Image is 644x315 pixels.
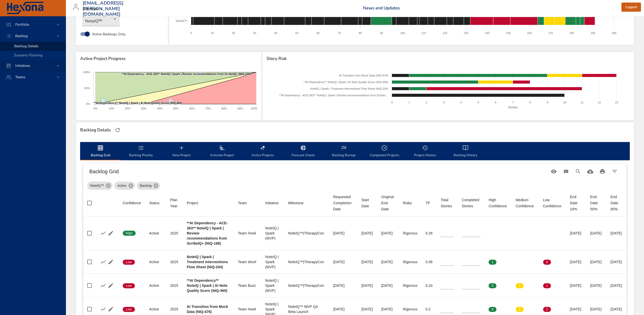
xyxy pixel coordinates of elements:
div: High Confidence [489,197,507,209]
div: [DATE] [381,259,395,264]
b: AI Transition from Mock Data (NIQ-476) [187,305,228,314]
div: NoteIQ™|TherapyCon [288,259,325,264]
text: 50 [295,31,298,35]
text: 90 [380,31,383,35]
div: Sort [516,197,535,209]
div: Project [187,200,198,206]
div: 2025 [170,231,179,236]
div: Rigorous [403,259,417,264]
text: 70 [338,31,341,35]
div: 0.2 [425,307,433,312]
span: 0 [516,260,524,264]
text: 40% [157,107,163,110]
div: Sort [149,200,159,206]
div: [DATE] [570,307,582,312]
text: 12 [598,101,601,104]
text: 0 [190,31,192,35]
text: 13 [615,101,618,104]
span: Risky [403,200,417,206]
div: Sort [333,194,353,212]
text: 7 [512,101,514,104]
text: 0 [391,101,393,104]
h3: [EMAIL_ADDRESS][PERSON_NAME][DOMAIN_NAME] [83,1,123,17]
div: [DATE] [611,283,623,288]
text: 10% [109,107,114,110]
text: 10 [563,101,566,104]
button: Filter Table [609,165,621,178]
text: **AI Dependency** NoteIQ | Spark | AI Note Quality Score (NIQ-460) [303,81,388,84]
span: 1 [543,283,551,288]
span: Active [114,183,129,188]
span: Low Confidence [543,197,562,209]
div: [DATE] [611,307,623,312]
span: Low [123,283,135,288]
button: View Columns [560,165,572,178]
div: TP [425,200,430,206]
div: Sort [441,197,454,209]
span: 2 [516,283,524,288]
button: Edit Project Details [107,229,115,237]
text: 170 [548,31,553,35]
div: Active [149,259,162,264]
text: 40 [274,31,277,35]
div: 0.24 [425,283,433,288]
span: Active Project Progress [80,56,257,61]
text: 1 [408,101,410,104]
text: 90% [237,107,243,110]
div: Active [149,231,162,236]
div: NoteIQ™|TherapyCon [288,231,325,236]
span: Low [123,260,135,264]
button: Show Burnup [99,282,107,289]
span: Team [238,200,257,206]
span: Activate Project [205,145,239,158]
text: 6 [495,101,496,104]
button: Search [572,165,584,178]
div: Sort [187,200,198,206]
b: NoteIQ | Spark | Treatment Interventions Flow Sheet (NIQ-204) [187,255,228,269]
div: [DATE] [611,231,623,236]
div: Sort [489,197,507,209]
div: Sort [288,200,303,206]
span: New Project [164,145,199,158]
div: [DATE] [381,283,395,288]
div: Total Stories [441,197,454,209]
div: End Date 10% [570,194,582,212]
span: Completed Stories [462,197,480,209]
div: NoteIQ | Spark (MVP) [265,226,280,241]
text: 190 [591,31,595,35]
div: Original End Date [381,194,395,212]
div: Backlog [137,182,160,190]
button: Show Burnup [99,229,107,237]
span: Teams [11,75,29,80]
span: High [123,231,136,235]
text: 80 [359,31,362,35]
div: [DATE] [590,283,602,288]
div: Confidence [123,200,141,206]
span: Backlog Details [14,44,39,49]
span: 9 [543,260,551,264]
text: 160 [527,31,532,35]
span: Story Risk [266,56,630,61]
div: End Date 50% [590,194,602,212]
b: **AI Dependency** NoteIQ | Spark | AI Note Quality Score (NIQ-460) [187,278,227,293]
text: 30% [141,107,147,110]
div: Status [149,200,159,206]
div: backlog-tab [80,142,630,160]
div: Team Howl [238,307,257,312]
div: Sort [403,200,412,206]
div: Sort [123,200,141,206]
div: [DATE] [590,307,602,312]
div: [DATE] [570,231,582,236]
text: 70% [205,107,211,110]
div: Team Woof [238,259,257,264]
text: Stories [508,106,517,109]
div: 2025 [170,307,179,312]
div: Plan Year [170,197,179,209]
text: 200 [612,31,616,35]
div: Team Buzz [238,283,257,288]
span: Start Date [361,197,373,209]
text: 180 [569,31,574,35]
text: 50% [84,87,90,90]
span: Requested Completion Date [333,194,353,212]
